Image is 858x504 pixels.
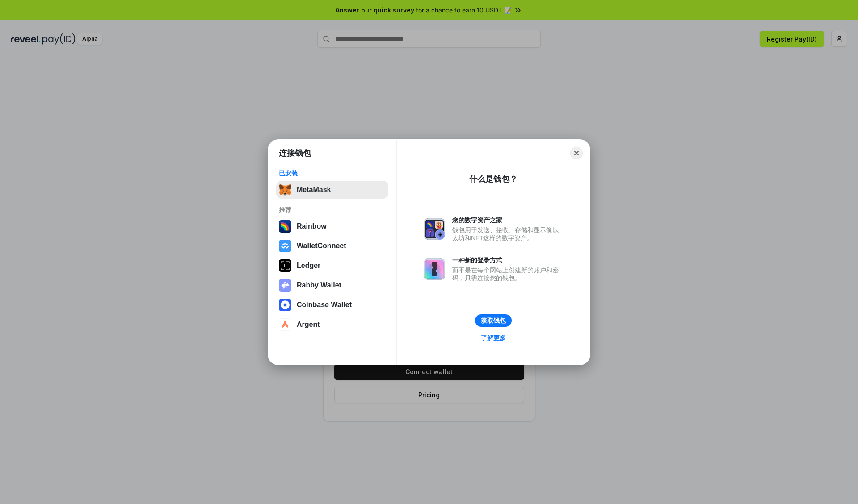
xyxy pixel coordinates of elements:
[276,237,388,255] button: WalletConnect
[297,321,320,329] div: Argent
[279,299,291,311] img: svg+xml,%3Csvg%20width%3D%2228%22%20height%3D%2228%22%20viewBox%3D%220%200%2028%2028%22%20fill%3D...
[424,258,445,280] img: svg+xml,%3Csvg%20xmlns%3D%22http%3A%2F%2Fwww.w3.org%2F2000%2Fsvg%22%20fill%3D%22none%22%20viewBox...
[276,217,388,235] button: Rainbow
[481,334,506,342] div: 了解更多
[475,332,511,344] a: 了解更多
[452,266,563,282] div: 而不是在每个网站上创建新的账户和密码，只需连接您的钱包。
[276,276,388,294] button: Rabby Wallet
[279,169,386,177] div: 已安装
[279,206,386,214] div: 推荐
[297,281,341,289] div: Rabby Wallet
[297,186,331,194] div: MetaMask
[276,181,388,199] button: MetaMask
[279,318,291,331] img: svg+xml,%3Csvg%20width%3D%2228%22%20height%3D%2228%22%20viewBox%3D%220%200%2028%2028%22%20fill%3D...
[279,183,291,196] img: svg+xml,%3Csvg%20fill%3D%22none%22%20height%3D%2233%22%20viewBox%3D%220%200%2035%2033%22%20width%...
[297,222,327,230] div: Rainbow
[475,314,512,327] button: 获取钱包
[279,220,291,233] img: svg+xml,%3Csvg%20width%3D%22120%22%20height%3D%22120%22%20viewBox%3D%220%200%20120%20120%22%20fil...
[424,218,445,240] img: svg+xml,%3Csvg%20xmlns%3D%22http%3A%2F%2Fwww.w3.org%2F2000%2Fsvg%22%20fill%3D%22none%22%20viewBox...
[276,316,388,333] button: Argent
[279,240,291,252] img: svg+xml,%3Csvg%20width%3D%2228%22%20height%3D%2228%22%20viewBox%3D%220%200%2028%2028%22%20fill%3D...
[279,148,311,158] h1: 连接钱包
[279,279,291,292] img: svg+xml,%3Csvg%20xmlns%3D%22http%3A%2F%2Fwww.w3.org%2F2000%2Fsvg%22%20fill%3D%22none%22%20viewBox...
[481,317,506,325] div: 获取钱包
[276,257,388,275] button: Ledger
[452,216,563,224] div: 您的数字资产之家
[297,301,352,309] div: Coinbase Wallet
[570,147,583,159] button: Close
[279,259,291,272] img: svg+xml,%3Csvg%20xmlns%3D%22http%3A%2F%2Fwww.w3.org%2F2000%2Fsvg%22%20width%3D%2228%22%20height%3...
[297,242,346,250] div: WalletConnect
[276,296,388,314] button: Coinbase Wallet
[469,174,517,184] div: 什么是钱包？
[452,256,563,264] div: 一种新的登录方式
[297,262,320,270] div: Ledger
[452,226,563,242] div: 钱包用于发送、接收、存储和显示像以太坊和NFT这样的数字资产。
